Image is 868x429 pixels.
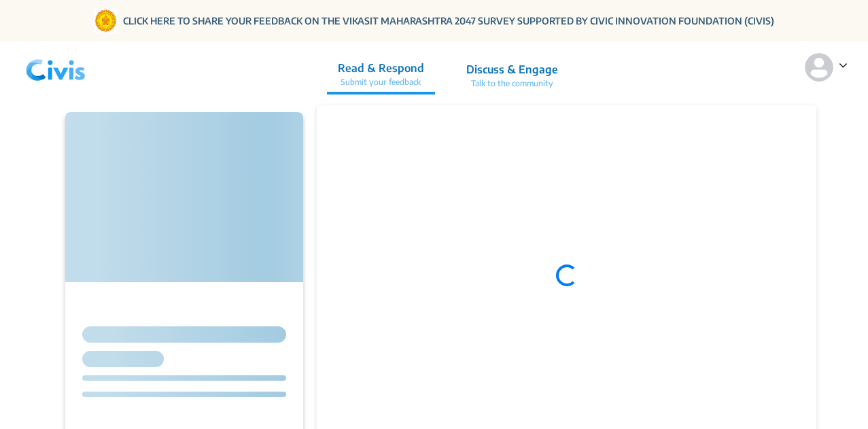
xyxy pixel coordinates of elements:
img: Gom Logo [94,9,118,33]
a: CLICK HERE TO SHARE YOUR FEEDBACK ON THE VIKASIT MAHARASHTRA 2047 SURVEY SUPPORTED BY CIVIC INNOV... [123,14,774,28]
img: navlogo.png [20,47,91,88]
p: Talk to the community [466,78,558,90]
img: person-default.svg [805,53,833,82]
p: Read & Respond [338,60,424,76]
p: Submit your feedback [338,76,424,88]
p: Discuss & Engage [466,61,558,78]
